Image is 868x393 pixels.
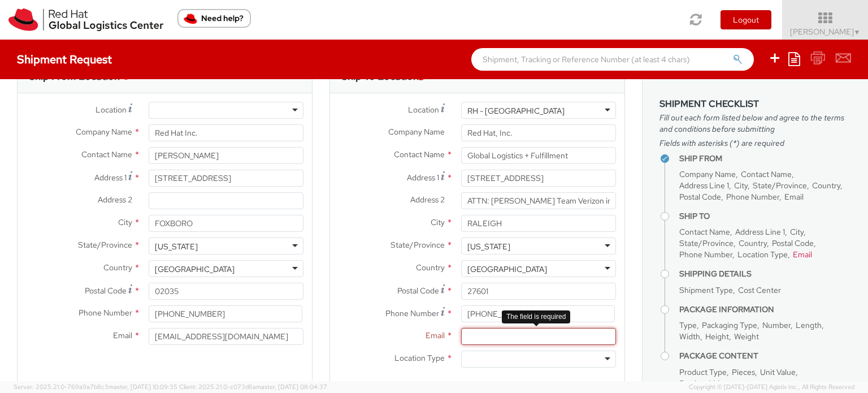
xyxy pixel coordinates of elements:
span: Server: 2025.21.0-769a9a7b8c3 [14,383,177,391]
span: State/Province [390,240,445,250]
span: Email [113,330,132,340]
span: Location Type [394,353,445,363]
span: Fields with asterisks (*) are required [659,137,851,149]
button: Logout [721,10,771,29]
div: RH - [GEOGRAPHIC_DATA] [467,105,565,116]
input: Shipment, Tracking or Reference Number (at least 4 chars) [471,48,754,71]
span: City [734,180,748,191]
h4: Package Information [679,305,851,314]
h3: Shipment Checklist [659,99,851,109]
span: State/Province [753,180,807,191]
span: Company Name [388,127,445,137]
h4: Shipping Details [679,270,851,278]
span: Fill out each form listed below and agree to the terms and conditions before submitting [659,112,851,135]
img: rh-logistics-00dfa346123c4ec078e1.svg [8,8,163,31]
span: Contact Name [741,169,792,179]
span: Height [705,331,729,342]
div: [US_STATE] [155,241,198,252]
span: [PERSON_NAME] [790,27,861,37]
span: Postal Code [679,192,721,202]
span: Client: 2025.21.0-c073d8a [179,383,327,391]
span: Copyright © [DATE]-[DATE] Agistix Inc., All Rights Reserved [689,383,854,392]
span: City [431,217,445,227]
span: Country [739,238,767,248]
span: Email [426,330,445,340]
span: Packaging Type [702,320,757,330]
span: Location Type [737,249,788,260]
span: master, [DATE] 08:04:37 [256,383,327,391]
span: Type [679,320,697,330]
h4: Ship From [679,154,851,163]
div: [GEOGRAPHIC_DATA] [467,264,547,275]
span: Company Name [76,127,132,137]
span: Location [408,105,439,115]
span: City [790,227,804,237]
span: Country [416,262,445,273]
span: ▼ [854,28,861,37]
span: Country [812,180,840,191]
span: Email [784,192,804,202]
h3: Ship From Location [29,71,120,82]
button: Need help? [177,9,251,28]
span: Length [796,320,822,330]
span: Postal Code [772,238,814,248]
span: Pieces [732,367,755,377]
span: Email [793,249,812,260]
span: Cost Center [738,285,781,295]
h4: Shipment Request [17,53,112,66]
span: Address 2 [98,195,132,205]
span: Address Line 1 [735,227,785,237]
span: Product Type [679,367,727,377]
span: City [118,217,132,227]
span: Phone Number [385,308,439,318]
span: Location [96,105,127,115]
span: Unit Value [760,367,796,377]
span: State/Province [78,240,132,250]
span: Phone Number [79,308,132,318]
span: Product Value [679,378,728,388]
span: Address 1 [407,172,439,183]
h4: Package Content [679,352,851,360]
span: Address Line 1 [679,180,729,191]
span: Postal Code [397,286,439,296]
span: Company Name [679,169,736,179]
span: Contact Name [81,149,132,159]
span: Address 1 [94,172,127,183]
span: Postal Code [85,286,127,296]
span: Width [679,331,700,342]
div: [GEOGRAPHIC_DATA] [155,264,235,275]
span: Contact Name [679,227,730,237]
div: [US_STATE] [467,241,510,252]
span: State/Province [679,238,734,248]
span: Address 2 [410,195,445,205]
h3: Ship To Location [341,71,419,82]
span: Contact Name [394,149,445,159]
span: Number [762,320,791,330]
span: Phone Number [726,192,779,202]
span: Country [103,262,132,273]
span: Phone Number [679,249,732,260]
span: master, [DATE] 10:09:35 [108,383,177,391]
h4: Ship To [679,212,851,221]
span: Shipment Type [679,285,733,295]
div: The field is required [502,310,570,323]
span: Weight [734,331,759,342]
